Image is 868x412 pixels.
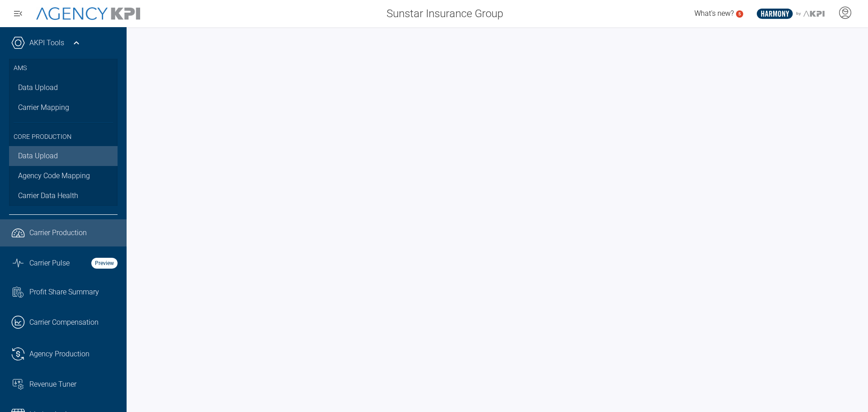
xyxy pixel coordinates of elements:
img: AgencyKPI [36,7,140,20]
span: Agency Production [29,349,90,360]
h3: AMS [14,59,113,78]
span: Revenue Tuner [29,379,76,390]
span: Carrier Compensation [29,317,99,328]
span: What's new? [694,9,734,18]
strong: Preview [91,258,118,269]
a: AKPI Tools [29,38,64,48]
a: 5 [736,10,743,18]
a: Data Upload [9,78,118,98]
span: Sunstar Insurance Group [387,5,503,22]
a: Data Upload [9,146,118,166]
span: Carrier Production [29,227,87,238]
a: Carrier Data Health [9,186,118,206]
text: 5 [738,11,741,16]
span: Carrier Pulse [29,258,70,269]
a: Carrier Mapping [9,98,118,118]
span: Profit Share Summary [29,287,99,298]
span: Carrier Data Health [18,190,78,201]
a: Agency Code Mapping [9,166,118,186]
h3: Core Production [14,122,113,147]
